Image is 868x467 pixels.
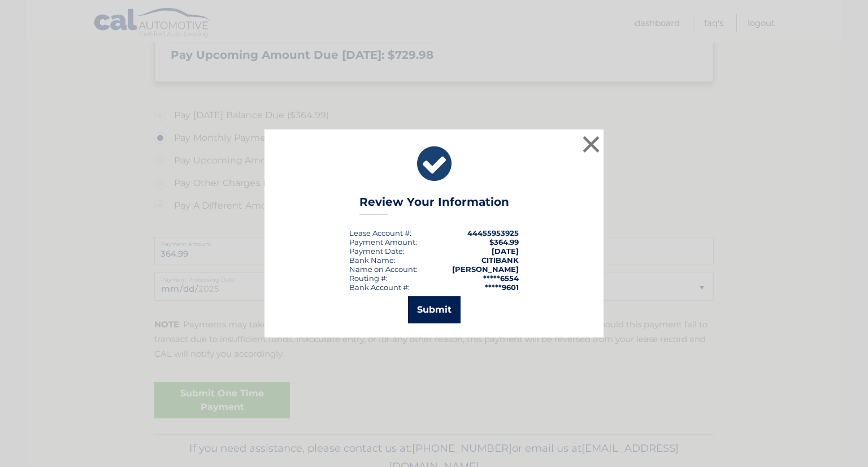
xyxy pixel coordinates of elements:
div: Name on Account: [349,265,418,274]
strong: [PERSON_NAME] [452,265,519,274]
div: : [349,247,405,256]
strong: 44455953925 [467,228,519,237]
span: [DATE] [492,247,519,256]
div: Lease Account #: [349,228,411,237]
div: Bank Name: [349,256,396,265]
button: Submit [408,296,461,323]
span: Payment Date [349,247,403,256]
button: × [580,133,602,155]
h3: Review Your Information [359,195,509,215]
span: $364.99 [489,237,519,247]
div: Bank Account #: [349,283,410,292]
strong: CITIBANK [481,256,519,265]
div: Routing #: [349,274,388,283]
div: Payment Amount: [349,237,417,247]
